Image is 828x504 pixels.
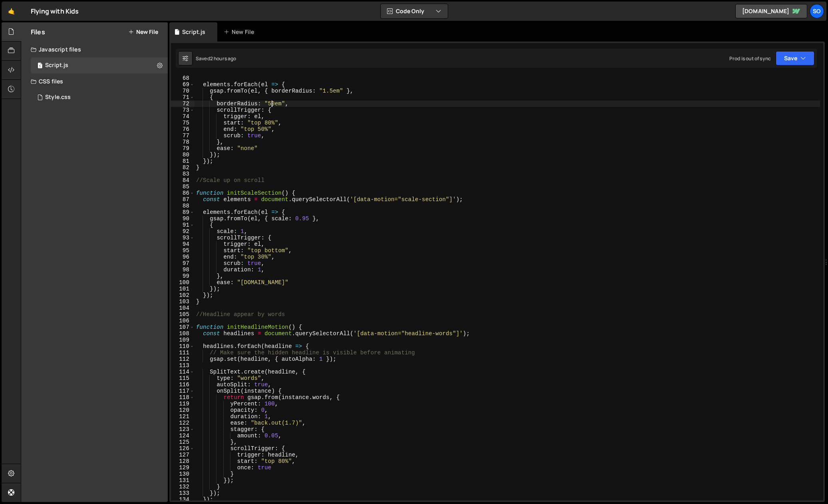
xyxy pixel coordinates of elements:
div: 111 [171,350,195,356]
div: 88 [171,203,195,209]
div: Saved [196,55,236,62]
div: 15869/43637.css [31,89,168,105]
div: 110 [171,343,195,350]
div: 101 [171,286,195,292]
div: 99 [171,273,195,279]
div: 86 [171,190,195,196]
div: 130 [171,471,195,477]
div: 84 [171,177,195,184]
a: [DOMAIN_NAME] [735,4,807,18]
span: 1 [38,63,42,69]
div: Prod is out of sync [729,55,771,62]
div: 89 [171,209,195,215]
div: Style.css [45,94,71,101]
div: Script.js [45,62,68,69]
div: 74 [171,113,195,120]
div: 122 [171,420,195,426]
div: 124 [171,433,195,439]
div: 95 [171,247,195,254]
div: 102 [171,292,195,298]
div: 104 [171,305,195,311]
div: 80 [171,152,195,158]
div: 113 [171,362,195,369]
a: SO [810,4,824,18]
div: 106 [171,318,195,324]
div: 105 [171,311,195,318]
a: 🤙 [2,2,21,21]
div: 82 [171,164,195,171]
div: 121 [171,413,195,420]
div: 123 [171,426,195,433]
div: Script.js [182,28,205,36]
div: Javascript files [21,42,168,57]
div: 81 [171,158,195,164]
div: 119 [171,401,195,407]
div: New File [224,28,257,36]
div: 71 [171,94,195,101]
div: 73 [171,107,195,113]
div: 85 [171,184,195,190]
div: 125 [171,439,195,445]
button: Code Only [381,4,448,18]
div: 103 [171,298,195,305]
div: 83 [171,171,195,177]
div: 70 [171,88,195,94]
div: 126 [171,445,195,452]
div: 134 [171,496,195,503]
div: 76 [171,126,195,132]
div: 69 [171,81,195,88]
div: 132 [171,484,195,490]
div: 129 [171,464,195,471]
div: 97 [171,260,195,267]
div: 77 [171,132,195,139]
div: 108 [171,330,195,337]
div: 91 [171,222,195,228]
div: 114 [171,369,195,375]
div: 109 [171,337,195,343]
button: Save [776,51,814,65]
div: 92 [171,228,195,235]
div: 133 [171,490,195,496]
h2: Files [31,28,45,36]
div: 100 [171,279,195,286]
div: 2 hours ago [210,55,236,62]
div: Flying with Kids [31,6,79,16]
div: 127 [171,452,195,458]
div: 115 [171,375,195,381]
div: 131 [171,477,195,484]
div: 93 [171,235,195,241]
div: 128 [171,458,195,464]
div: 96 [171,254,195,260]
div: 68 [171,75,195,81]
div: 107 [171,324,195,330]
div: 79 [171,145,195,152]
div: 87 [171,196,195,203]
div: 120 [171,407,195,413]
div: CSS files [21,73,168,89]
div: 118 [171,394,195,401]
div: 75 [171,120,195,126]
button: New File [128,29,158,35]
div: 90 [171,215,195,222]
div: 117 [171,388,195,394]
div: 72 [171,101,195,107]
div: 78 [171,139,195,145]
div: 98 [171,267,195,273]
div: 94 [171,241,195,247]
div: 112 [171,356,195,362]
div: 116 [171,381,195,388]
div: 15869/42324.js [31,57,168,73]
